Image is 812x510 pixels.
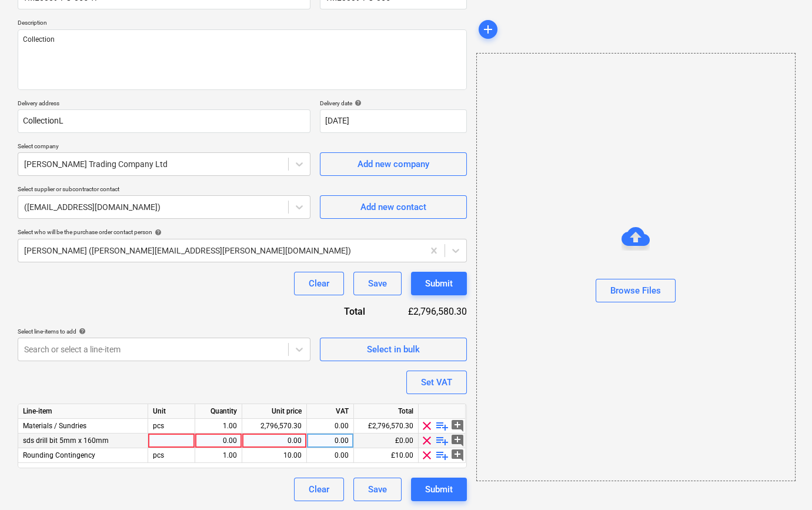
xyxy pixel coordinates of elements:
[18,185,310,195] p: Select supplier or subcontractor contact
[610,283,661,298] div: Browse Files
[406,371,467,394] button: Set VAT
[18,19,467,29] p: Description
[200,434,237,448] div: 0.00
[309,276,329,291] div: Clear
[353,272,402,295] button: Save
[247,448,302,463] div: 10.00
[354,419,419,434] div: £2,796,570.30
[450,434,465,448] span: add_comment
[312,434,349,448] div: 0.00
[320,338,467,361] button: Select in bulk
[23,422,86,430] span: Materials / Sundries
[18,99,310,109] p: Delivery address
[354,448,419,463] div: £10.00
[352,99,362,106] span: help
[307,404,354,419] div: VAT
[242,404,307,419] div: Unit price
[148,419,195,434] div: pcs
[312,448,349,463] div: 0.00
[320,152,467,176] button: Add new company
[314,305,384,318] div: Total
[18,142,310,152] p: Select company
[435,434,449,448] span: playlist_add
[425,276,453,291] div: Submit
[294,272,344,295] button: Clear
[18,404,148,419] div: Line-item
[384,305,467,318] div: £2,796,580.30
[18,328,310,335] div: Select line-items to add
[435,419,449,433] span: playlist_add
[425,482,453,497] div: Submit
[476,53,796,481] div: Browse Files
[18,109,310,133] input: Delivery address
[450,448,465,462] span: add_comment
[354,404,419,419] div: Total
[368,276,387,291] div: Save
[354,434,419,448] div: £0.00
[367,342,420,357] div: Select in bulk
[420,434,434,448] span: clear
[23,436,109,445] span: sds drill bit 5mm x 160mm
[481,22,495,36] span: add
[368,482,387,497] div: Save
[357,156,429,172] div: Add new company
[320,109,467,133] input: Delivery date not specified
[320,99,467,107] div: Delivery date
[23,451,95,459] span: Rounding Contingency
[411,478,467,501] button: Submit
[148,404,195,419] div: Unit
[435,448,449,462] span: playlist_add
[18,29,467,90] textarea: Collection
[148,448,195,463] div: pcs
[247,419,302,434] div: 2,796,570.30
[596,279,676,302] button: Browse Files
[247,434,302,448] div: 0.00
[152,229,162,236] span: help
[420,448,434,462] span: clear
[200,448,237,463] div: 1.00
[360,199,426,215] div: Add new contact
[450,419,465,433] span: add_comment
[76,328,86,335] span: help
[200,419,237,434] div: 1.00
[309,482,329,497] div: Clear
[294,478,344,501] button: Clear
[320,195,467,219] button: Add new contact
[411,272,467,295] button: Submit
[421,375,452,390] div: Set VAT
[312,419,349,434] div: 0.00
[420,419,434,433] span: clear
[753,454,812,510] iframe: Chat Widget
[18,228,467,236] div: Select who will be the purchase order contact person
[195,404,242,419] div: Quantity
[353,478,402,501] button: Save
